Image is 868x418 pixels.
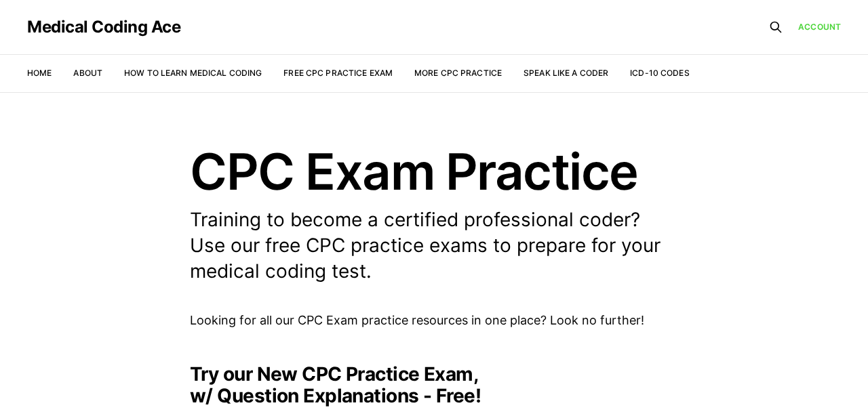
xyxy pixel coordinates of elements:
[190,311,678,331] p: Looking for all our CPC Exam practice resources in one place? Look no further!
[414,68,502,78] a: More CPC Practice
[283,68,393,78] a: Free CPC Practice Exam
[27,68,52,78] a: Home
[630,68,689,78] a: ICD-10 Codes
[190,146,678,196] h1: CPC Exam Practice
[190,207,678,284] p: Training to become a certified professional coder? Use our free CPC practice exams to prepare for...
[798,20,841,33] a: Account
[190,363,678,406] h2: Try our New CPC Practice Exam, w/ Question Explanations - Free!
[27,19,180,35] a: Medical Coding Ace
[73,68,102,78] a: About
[124,68,262,78] a: How to Learn Medical Coding
[524,68,608,78] a: Speak Like a Coder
